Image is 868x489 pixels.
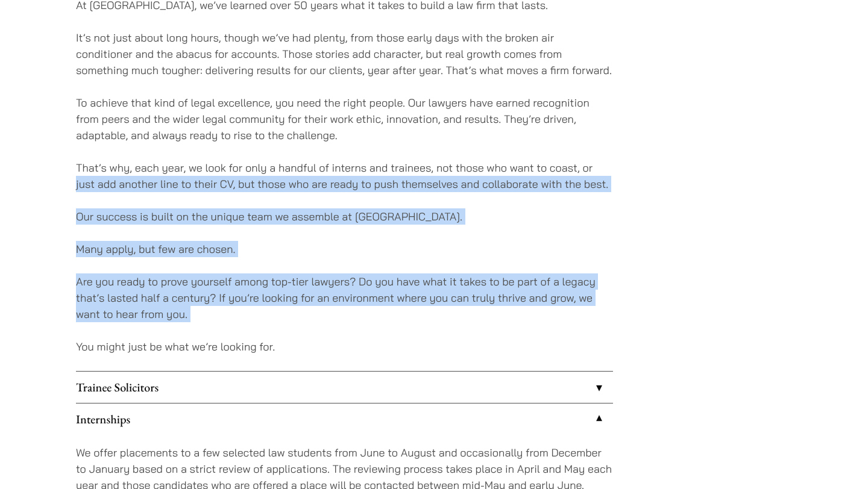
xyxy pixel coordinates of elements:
[76,95,613,143] p: To achieve that kind of legal excellence, you need the right people. Our lawyers have earned reco...
[76,30,613,78] p: It’s not just about long hours, though we’ve had plenty, from those early days with the broken ai...
[76,403,613,435] a: Internships
[76,273,613,322] p: Are you ready to prove yourself among top-tier lawyers? Do you have what it takes to be part of a...
[76,160,613,192] p: That’s why, each year, we look for only a handful of interns and trainees, not those who want to ...
[76,208,613,225] p: Our success is built on the unique team we assemble at [GEOGRAPHIC_DATA].
[76,338,613,355] p: You might just be what we’re looking for.
[76,241,613,257] p: Many apply, but few are chosen.
[76,372,613,403] a: Trainee Solicitors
